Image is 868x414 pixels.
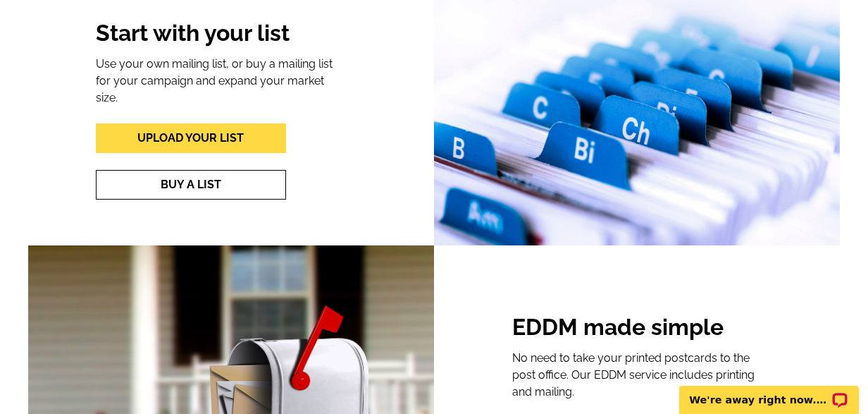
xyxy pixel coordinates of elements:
[96,123,286,153] a: Upload Your List
[96,170,286,200] a: Buy A List
[670,370,868,414] iframe: LiveChat chat widget
[512,350,762,401] p: No need to take your printed postcards to the post office. Our EDDM service includes printing and...
[512,314,762,343] h2: EDDM made simple
[96,56,346,106] p: Use your own mailing list, or buy a mailing list for your campaign and expand your market size.
[96,20,346,49] h2: Start with your list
